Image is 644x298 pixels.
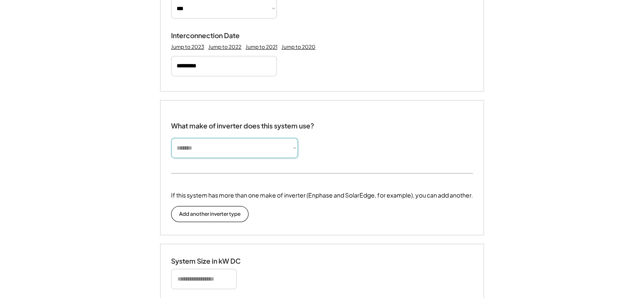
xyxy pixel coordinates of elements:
div: Jump to 2021 [246,44,277,50]
div: If this system has more than one make of inverter (Enphase and SolarEdge, for example), you can a... [171,191,473,200]
div: Jump to 2023 [171,44,204,50]
div: What make of inverter does this system use? [171,113,314,132]
div: System Size in kW DC [171,257,256,266]
button: Add another inverter type [171,206,249,222]
div: Jump to 2020 [282,44,315,50]
div: Interconnection Date [171,31,256,40]
div: Jump to 2022 [208,44,241,50]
